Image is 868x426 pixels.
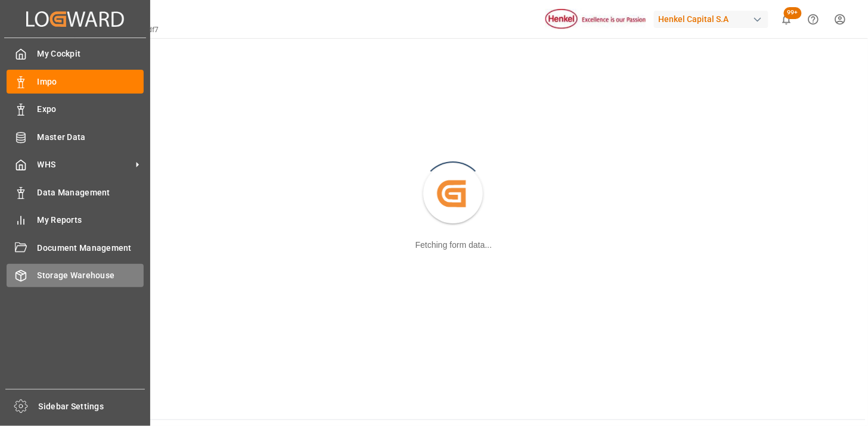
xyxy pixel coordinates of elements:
[38,131,144,144] span: Master Data
[7,236,144,259] a: Document Management
[38,186,144,199] span: Data Management
[38,269,144,282] span: Storage Warehouse
[545,9,646,30] img: Henkel%20logo.jpg_1689854090.jpg
[7,125,144,148] a: Master Data
[773,6,800,33] button: show 100 new notifications
[38,48,144,60] span: My Cockpit
[7,181,144,204] a: Data Management
[38,242,144,254] span: Document Management
[38,158,132,171] span: WHS
[7,70,144,93] a: Impo
[38,103,144,116] span: Expo
[38,76,144,88] span: Impo
[784,7,802,19] span: 99+
[7,209,144,232] a: My Reports
[654,8,773,30] button: Henkel Capital S.A
[7,42,144,66] a: My Cockpit
[654,11,768,28] div: Henkel Capital S.A
[38,214,144,226] span: My Reports
[7,264,144,287] a: Storage Warehouse
[39,400,145,413] span: Sidebar Settings
[800,6,827,33] button: Help Center
[7,98,144,121] a: Expo
[416,239,492,251] div: Fetching form data...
